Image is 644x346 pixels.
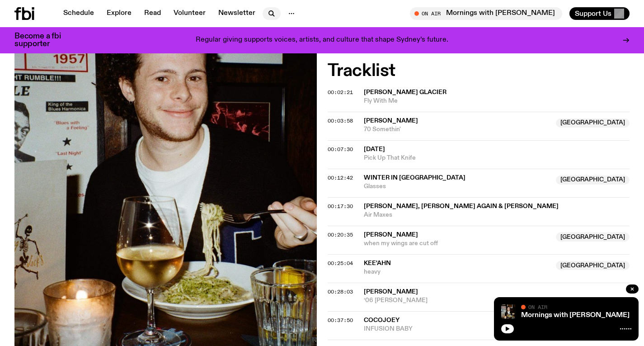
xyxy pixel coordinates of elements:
[213,7,261,20] a: Newsletter
[364,232,418,238] span: [PERSON_NAME]
[364,325,630,333] span: INFUSION BABY
[196,36,448,44] p: Regular giving supports voices, artists, and culture that shape Sydney’s future.
[556,232,630,242] span: [GEOGRAPHIC_DATA]
[364,175,465,181] span: Winter in [GEOGRAPHIC_DATA]
[328,203,353,210] span: 00:17:30
[501,304,516,319] img: Sam blankly stares at the camera, brightly lit by a camera flash wearing a hat collared shirt and...
[328,146,353,153] span: 00:07:30
[364,268,551,276] span: heavy
[364,317,400,323] span: Cocojoey
[528,304,547,310] span: On Air
[364,118,418,124] span: [PERSON_NAME]
[328,174,353,181] span: 00:12:42
[521,312,630,319] a: Mornings with [PERSON_NAME]
[364,239,551,248] span: when my wings are cut off
[410,7,562,20] button: On AirMornings with [PERSON_NAME]
[364,89,447,95] span: [PERSON_NAME] Glacier
[328,231,353,238] span: 00:20:35
[364,182,551,191] span: Glasses
[364,289,418,295] span: [PERSON_NAME]
[328,260,353,267] span: 00:25:04
[328,89,353,96] span: 00:02:21
[364,97,630,105] span: Fly With Me
[364,211,630,219] span: Air Maxes
[364,203,559,209] span: [PERSON_NAME], [PERSON_NAME] Again & [PERSON_NAME]
[556,118,630,128] span: [GEOGRAPHIC_DATA]
[328,288,353,295] span: 00:28:03
[556,261,630,270] span: [GEOGRAPHIC_DATA]
[569,7,630,20] button: Support Us
[364,125,551,134] span: 70 Somethin'
[58,7,99,20] a: Schedule
[139,7,166,20] a: Read
[14,33,72,48] h3: Become a fbi supporter
[328,317,353,324] span: 00:37:50
[556,175,630,185] span: [GEOGRAPHIC_DATA]
[364,260,391,266] span: Kee'ahn
[328,63,630,79] h2: Tracklist
[364,296,630,305] span: ‘06 [PERSON_NAME]
[168,7,211,20] a: Volunteer
[101,7,137,20] a: Explore
[328,117,353,124] span: 00:03:58
[575,9,611,18] span: Support Us
[364,146,385,152] span: [DATE]
[364,154,630,162] span: Pick Up That Knife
